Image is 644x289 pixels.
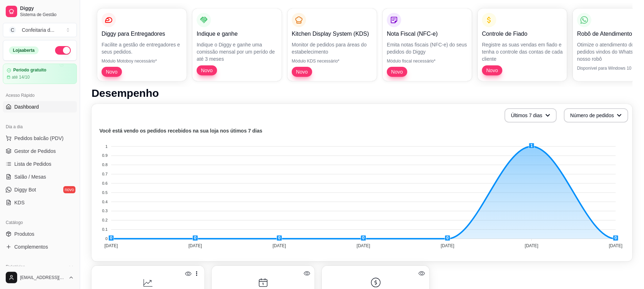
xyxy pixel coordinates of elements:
[14,103,39,110] span: Dashboard
[14,148,56,155] span: Gestor de Pedidos
[293,68,311,75] span: Novo
[3,241,77,253] a: Complementos
[3,269,77,286] button: [EMAIL_ADDRESS][DOMAIN_NAME]
[102,227,108,231] tspan: 0.1
[292,30,373,38] p: Kitchen Display System (KDS)
[102,163,108,167] tspan: 0.8
[102,41,182,55] p: Facilite a gestão de entregadores e seus pedidos.
[478,9,567,81] button: Controle de FiadoRegistre as suas vendas em fiado e tenha o controle das contas de cada clienteNovo
[102,209,108,213] tspan: 0.3
[3,145,77,157] a: Gestor de Pedidos
[97,9,187,81] button: Diggy para EntregadoresFacilite a gestão de entregadores e seus pedidos.Módulo Motoboy necessário...
[357,243,370,248] tspan: [DATE]
[14,199,25,206] span: KDS
[3,197,77,208] a: KDS
[388,68,406,75] span: Novo
[387,58,468,64] p: Módulo fiscal necessário*
[104,243,118,248] tspan: [DATE]
[525,243,539,248] tspan: [DATE]
[441,243,454,248] tspan: [DATE]
[9,26,16,34] span: C
[483,67,501,74] span: Novo
[272,243,286,248] tspan: [DATE]
[102,172,108,176] tspan: 0.7
[3,217,77,228] div: Catálogo
[3,121,77,133] div: Dia a dia
[105,144,108,149] tspan: 1
[20,275,65,280] span: [EMAIL_ADDRESS][DOMAIN_NAME]
[102,181,108,185] tspan: 0.6
[102,190,108,195] tspan: 0.5
[99,128,262,134] text: Você está vendo os pedidos recebidos na sua loja nos útimos 7 dias
[387,30,468,38] p: Nota Fiscal (NFC-e)
[14,160,51,168] span: Lista de Pedidos
[92,87,633,100] h1: Desempenho
[105,236,108,241] tspan: 0
[3,3,77,20] a: DiggySistema de Gestão
[3,90,77,101] div: Acesso Rápido
[14,135,64,142] span: Pedidos balcão (PDV)
[9,46,39,54] div: Loja aberta
[20,5,74,12] span: Diggy
[102,154,108,158] tspan: 0.9
[22,26,54,34] div: Confeitaria d ...
[14,243,48,250] span: Complementos
[387,41,468,55] p: Emita notas fiscais (NFC-e) do seus pedidos do Diggy
[3,101,77,113] a: Dashboard
[292,58,373,64] p: Módulo KDS necessário*
[3,228,77,240] a: Produtos
[102,30,182,38] p: Diggy para Entregadores
[102,58,182,64] p: Módulo Motoboy necessário*
[197,41,277,63] p: Indique o Diggy e ganhe uma comissão mensal por um perído de até 3 meses
[13,68,46,73] article: Período gratuito
[55,46,71,55] button: Alterar Status
[14,230,34,238] span: Produtos
[3,23,77,37] button: Select a team
[20,12,74,18] span: Sistema de Gestão
[14,186,36,193] span: Diggy Bot
[383,9,472,81] button: Nota Fiscal (NFC-e)Emita notas fiscais (NFC-e) do seus pedidos do DiggyMódulo fiscal necessário*Novo
[609,243,623,248] tspan: [DATE]
[3,184,77,195] a: Diggy Botnovo
[192,9,282,81] button: Indique e ganheIndique o Diggy e ganhe uma comissão mensal por um perído de até 3 mesesNovo
[102,200,108,204] tspan: 0.4
[482,30,563,38] p: Controle de Fiado
[14,173,46,180] span: Salão / Mesas
[482,41,563,63] p: Registre as suas vendas em fiado e tenha o controle das contas de cada cliente
[3,158,77,170] a: Lista de Pedidos
[3,133,77,144] button: Pedidos balcão (PDV)
[198,67,216,74] span: Novo
[188,243,202,248] tspan: [DATE]
[6,264,25,270] span: Relatórios
[103,68,121,75] span: Novo
[287,9,377,81] button: Kitchen Display System (KDS)Monitor de pedidos para áreas do estabelecimentoMódulo KDS necessário...
[564,108,628,123] button: Número de pedidos
[12,74,30,80] article: até 14/10
[102,218,108,222] tspan: 0.2
[505,108,557,123] button: Últimos 7 dias
[3,64,77,84] a: Período gratuitoaté 14/10
[197,30,277,38] p: Indique e ganhe
[292,41,373,55] p: Monitor de pedidos para áreas do estabelecimento
[3,171,77,183] a: Salão / Mesas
